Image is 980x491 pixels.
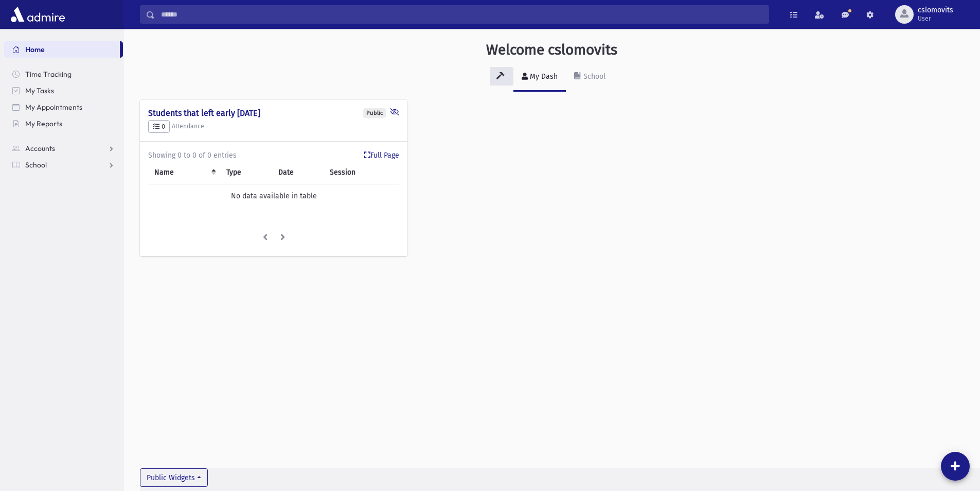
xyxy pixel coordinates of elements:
[140,468,208,487] button: Public Widgets
[25,119,62,128] span: My Reports
[918,14,953,23] span: User
[25,103,82,112] span: My Appointments
[486,41,617,59] h3: Welcome cslomovits
[566,63,614,92] a: School
[148,184,399,208] td: No data available in table
[4,66,123,82] a: Time Tracking
[220,161,272,184] th: Type
[153,123,165,130] span: 0
[4,99,123,115] a: My Appointments
[25,160,47,170] span: School
[4,157,123,173] a: School
[4,115,123,132] a: My Reports
[272,161,324,184] th: Date
[148,120,170,133] button: 0
[4,41,120,58] a: Home
[148,161,220,184] th: Name
[25,86,54,95] span: My Tasks
[148,120,399,133] h5: Attendance
[324,161,400,184] th: Session
[25,144,55,153] span: Accounts
[155,5,769,24] input: Search
[8,4,67,25] img: AdmirePro
[25,45,45,54] span: Home
[25,70,72,79] span: Time Tracking
[148,150,399,161] div: Showing 0 to 0 of 0 entries
[581,72,605,81] div: School
[4,140,123,157] a: Accounts
[918,6,953,14] span: cslomovits
[148,108,399,118] h4: Students that left early [DATE]
[364,150,399,161] a: Full Page
[363,108,386,118] div: Public
[528,72,558,81] div: My Dash
[513,63,566,92] a: My Dash
[4,82,123,99] a: My Tasks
